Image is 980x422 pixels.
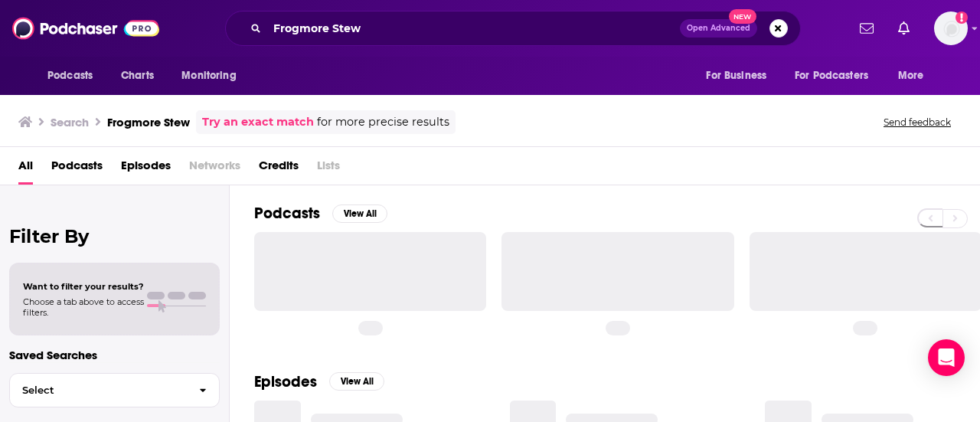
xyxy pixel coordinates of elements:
img: Podchaser - Follow, Share and Rate Podcasts [12,14,159,43]
button: open menu [785,61,890,90]
a: Try an exact match [202,113,314,131]
span: Logged in as AtriaBooks [934,11,968,45]
button: open menu [37,61,113,90]
a: PodcastsView All [254,204,387,223]
a: All [18,153,33,185]
span: Select [10,385,187,395]
span: Open Advanced [687,25,750,32]
h3: Frogmore Stew [107,115,190,129]
button: Open AdvancedNew [680,19,757,38]
span: Choose a tab above to access filters. [23,296,144,318]
a: Episodes [121,153,171,185]
span: Lists [317,153,340,185]
span: Monitoring [181,65,236,87]
span: for more precise results [317,113,449,131]
a: EpisodesView All [254,372,384,391]
img: User Profile [934,11,968,45]
a: Show notifications dropdown [854,15,880,41]
span: More [898,65,924,87]
div: Search podcasts, credits, & more... [225,11,801,46]
a: Credits [259,153,299,185]
a: Podcasts [51,153,103,185]
span: Networks [189,153,240,185]
button: View All [332,204,387,223]
h2: Episodes [254,372,317,391]
div: Open Intercom Messenger [928,339,965,376]
span: Podcasts [47,65,93,87]
button: Show profile menu [934,11,968,45]
input: Search podcasts, credits, & more... [267,16,680,41]
span: For Business [706,65,766,87]
span: New [729,9,756,24]
svg: Add a profile image [955,11,968,24]
h2: Podcasts [254,204,320,223]
p: Saved Searches [9,348,220,362]
span: Charts [121,65,154,87]
button: open menu [695,61,786,90]
h3: Search [51,115,89,129]
a: Show notifications dropdown [892,15,916,41]
button: open menu [887,61,943,90]
button: open menu [171,61,256,90]
a: Charts [111,61,163,90]
span: Want to filter your results? [23,281,144,292]
button: View All [329,372,384,391]
button: Send feedback [879,116,955,129]
h2: Filter By [9,225,220,247]
button: Select [9,373,220,407]
span: For Podcasters [795,65,868,87]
